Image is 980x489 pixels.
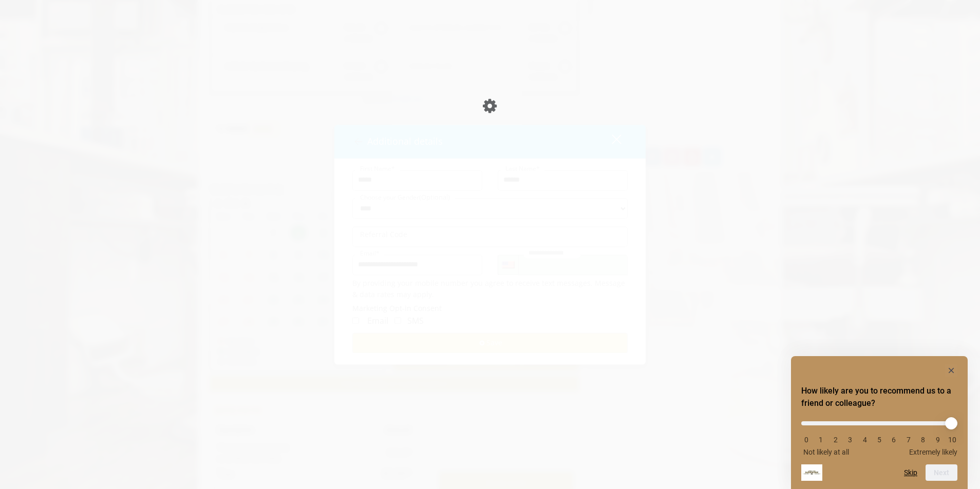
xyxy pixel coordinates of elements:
li: 5 [874,436,884,444]
li: 7 [903,436,914,444]
li: 3 [845,436,855,444]
button: Next question [926,464,957,481]
span: Not likely at all [803,448,849,456]
li: 1 [816,436,826,444]
li: 4 [860,436,870,444]
li: 2 [831,436,841,444]
button: Hide survey [945,364,957,377]
li: 6 [889,436,899,444]
div: How likely are you to recommend us to a friend or colleague? Select an option from 0 to 10, with ... [801,414,957,456]
li: 8 [918,436,928,444]
span: Extremely likely [909,448,957,456]
li: 9 [933,436,943,444]
h2: How likely are you to recommend us to a friend or colleague? Select an option from 0 to 10, with ... [801,385,957,409]
div: How likely are you to recommend us to a friend or colleague? Select an option from 0 to 10, with ... [801,364,957,481]
li: 10 [947,436,957,444]
button: Skip [904,468,917,477]
li: 0 [801,436,812,444]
